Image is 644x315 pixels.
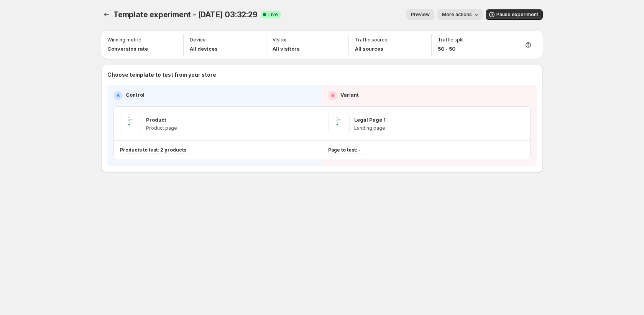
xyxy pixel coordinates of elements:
p: Legal Page 1 [354,116,386,124]
p: Visitor [273,37,287,43]
button: Experiments [101,9,112,20]
p: Products to test: 2 products [120,147,186,153]
p: Product page [146,125,177,131]
button: More actions [437,9,483,20]
p: Conversion rate [107,45,148,53]
p: Control [126,91,145,99]
p: 50 - 50 [438,45,464,53]
span: Pause experiment [496,12,538,18]
button: Pause experiment [486,9,543,20]
p: All sources [355,45,388,53]
p: Device [190,37,206,43]
p: Choose template to test from your store [107,71,537,79]
h2: A [117,92,120,99]
span: Preview [411,12,430,18]
p: All visitors [273,45,300,53]
h2: B [331,92,334,99]
span: Template experiment - [DATE] 03:32:29 [113,10,258,19]
p: Product [146,116,166,124]
p: Page to test: - [328,147,361,153]
img: Product [120,113,141,134]
p: Variant [340,91,359,99]
p: Traffic split [438,37,464,43]
p: All devices [190,45,218,53]
p: Landing page [354,125,386,131]
p: Winning metric [107,37,141,43]
img: Legal Page 1 [328,113,350,134]
span: Live [268,12,278,18]
span: More actions [442,12,472,18]
button: Preview [406,9,434,20]
p: Traffic source [355,37,388,43]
